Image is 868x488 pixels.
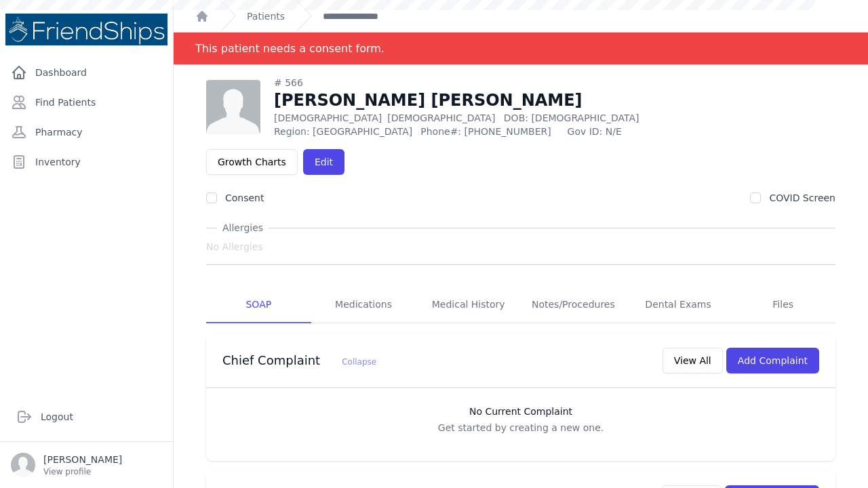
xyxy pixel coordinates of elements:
[5,89,167,116] a: Find Patients
[626,287,731,323] a: Dental Exams
[726,348,819,373] button: Add Complaint
[217,221,269,235] span: Allergies
[206,240,263,253] span: No Allergies
[387,113,495,123] span: [DEMOGRAPHIC_DATA]
[416,287,521,323] a: Medical History
[5,148,167,176] a: Inventory
[769,192,835,203] label: COVID Screen
[43,466,122,477] p: View profile
[206,287,311,323] a: SOAP
[206,287,835,323] nav: Tabs
[274,111,714,125] p: [DEMOGRAPHIC_DATA]
[303,149,344,175] a: Edit
[274,125,412,138] span: Region: [GEOGRAPHIC_DATA]
[663,348,723,373] button: View All
[504,113,639,123] span: DOB: [DEMOGRAPHIC_DATA]
[220,405,822,418] h3: No Current Complaint
[342,357,376,367] span: Collapse
[206,149,298,175] a: Growth Charts
[5,119,167,146] a: Pharmacy
[220,421,822,434] p: Get started by creating a new one.
[730,287,835,323] a: Files
[43,453,122,466] p: [PERSON_NAME]
[311,287,416,323] a: Medications
[11,403,162,430] a: Logout
[5,14,167,45] img: Medical Missions EMR
[420,125,559,138] span: Phone#: [PHONE_NUMBER]
[225,192,264,203] label: Consent
[222,352,376,369] h3: Chief Complaint
[195,33,384,64] div: This patient needs a consent form.
[247,9,285,23] a: Patients
[274,89,714,111] h1: [PERSON_NAME] [PERSON_NAME]
[206,80,260,134] img: person-242608b1a05df3501eefc295dc1bc67a.jpg
[11,453,162,477] a: [PERSON_NAME] View profile
[5,59,167,86] a: Dashboard
[568,125,714,138] span: Gov ID: N/E
[274,76,714,89] div: # 566
[174,33,868,65] div: Notification
[521,287,626,323] a: Notes/Procedures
